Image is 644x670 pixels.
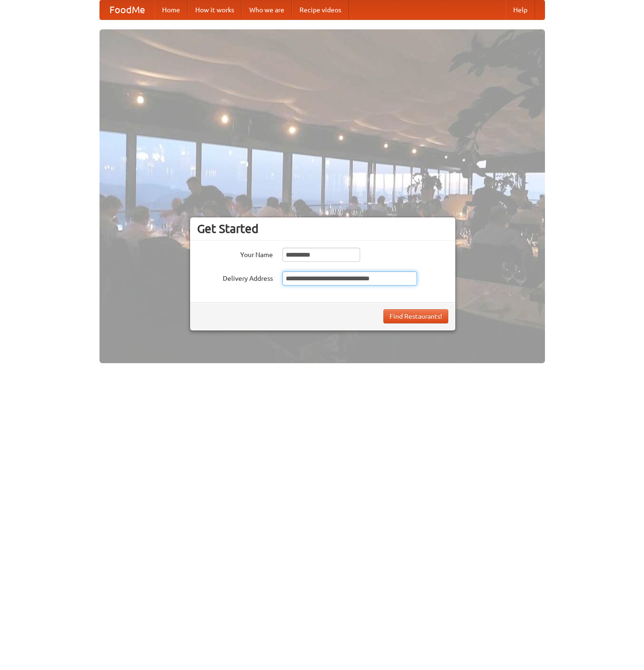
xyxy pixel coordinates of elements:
a: FoodMe [100,0,154,19]
a: Home [154,0,188,19]
a: How it works [188,0,242,19]
h3: Get Started [197,222,448,236]
a: Help [506,0,535,19]
button: Find Restaurants! [383,309,448,323]
a: Recipe videos [292,0,349,19]
label: Delivery Address [197,271,273,283]
label: Your Name [197,248,273,259]
a: Who we are [242,0,292,19]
